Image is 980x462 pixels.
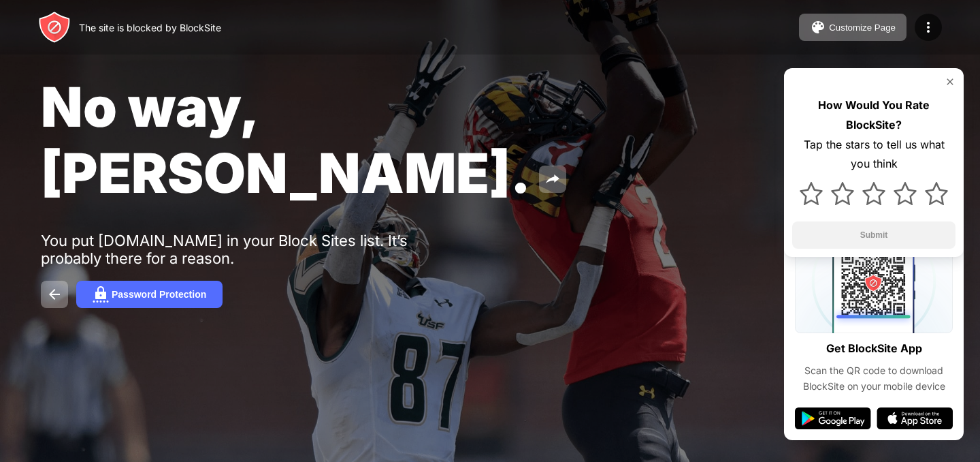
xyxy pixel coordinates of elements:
img: star.svg [862,182,885,205]
img: password.svg [93,286,109,303]
button: Password Protection [76,281,223,308]
div: Tap the stars to tell us what you think [792,135,955,174]
img: menu-icon.svg [920,19,936,35]
img: star.svg [894,182,917,205]
img: star.svg [800,182,823,205]
img: star.svg [831,182,854,205]
div: Customize Page [829,22,896,33]
div: How Would You Rate BlockSite? [792,95,955,135]
img: pallet.svg [810,19,826,35]
img: header-logo.svg [38,11,71,44]
button: Customize Page [799,14,906,41]
div: The site is blocked by BlockSite [79,22,221,33]
button: Submit [792,221,955,249]
div: You put [DOMAIN_NAME] in your Block Sites list. It’s probably there for a reason. [41,232,461,267]
img: back.svg [46,286,63,303]
img: rate-us-close.svg [945,76,955,87]
img: star.svg [925,182,948,205]
span: No way, [PERSON_NAME]. [41,74,531,206]
img: app-store.svg [877,407,953,429]
img: google-play.svg [795,407,871,429]
div: Password Protection [112,289,206,300]
img: share.svg [544,171,561,187]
